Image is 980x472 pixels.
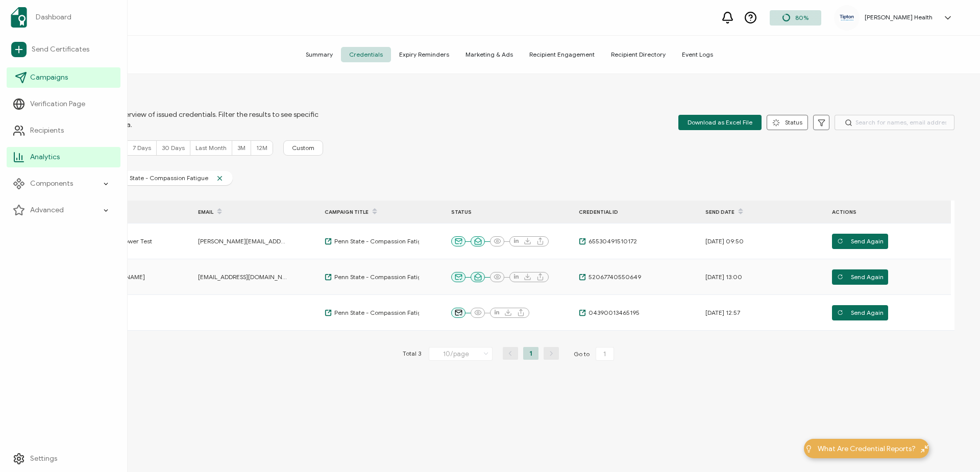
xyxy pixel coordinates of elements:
[292,144,314,152] span: Custom
[30,126,64,136] span: Recipients
[698,203,800,220] div: Send Date
[586,309,640,317] span: 04390013465195
[298,47,341,62] span: Summary
[688,115,752,130] span: Download as Excel File
[64,100,319,110] span: CREDENTIALS
[586,237,637,245] span: 65530491510172
[837,305,884,320] span: Send Again
[832,234,888,249] button: Send Again
[30,99,85,109] span: Verification Page
[865,14,933,21] h5: [PERSON_NAME] Health
[835,115,954,130] input: Search for names, email addresses, and IDs
[391,47,457,62] span: Expiry Reminders
[705,237,744,245] span: [DATE] 09:50
[674,47,721,62] span: Event Logs
[7,147,120,167] a: Analytics
[444,206,571,218] div: STATUS
[7,67,120,88] a: Campaigns
[767,115,808,130] button: Status
[30,205,64,215] span: Advanced
[198,273,287,281] span: [EMAIL_ADDRESS][DOMAIN_NAME]
[403,347,421,361] span: Total 3
[195,144,227,152] span: Last Month
[190,203,292,220] div: EMAIL
[332,237,429,245] span: Penn State - Compassion Fatigue
[7,3,120,32] a: Dashboard
[283,140,323,156] button: Custom
[341,47,391,62] span: Credentials
[579,309,640,317] a: 04390013465195
[106,174,216,182] span: Penn State - Compassion Fatigue
[579,237,637,245] a: 65530491510172
[824,206,926,218] div: ACTIONS
[579,273,641,281] a: 52067740550649
[571,206,673,218] div: CREDENTIAL ID
[317,203,419,220] div: CAMPAIGN TITLE
[36,12,71,22] span: Dashboard
[705,273,742,281] span: [DATE] 13:00
[818,443,916,454] span: What Are Credential Reports?
[795,14,808,21] span: 80%
[30,72,68,83] span: Campaigns
[7,38,120,61] a: Send Certificates
[64,110,319,130] span: You can view an overview of issued credentials. Filter the results to see specific sending histor...
[678,115,762,130] button: Download as Excel File
[929,423,980,472] iframe: Chat Widget
[332,309,429,317] span: Penn State - Compassion Fatigue
[832,305,888,320] button: Send Again
[198,237,287,245] span: [PERSON_NAME][EMAIL_ADDRESS][DOMAIN_NAME]
[429,347,493,361] input: Select
[237,144,246,152] span: 3M
[837,269,884,285] span: Send Again
[586,273,641,281] span: 52067740550649
[7,449,120,469] a: Settings
[11,7,27,28] img: sertifier-logomark-colored.svg
[256,144,267,152] span: 12M
[574,347,616,361] span: Go to
[30,454,57,464] span: Settings
[837,234,884,249] span: Send Again
[521,47,603,62] span: Recipient Engagement
[7,120,120,141] a: Recipients
[705,309,740,317] span: [DATE] 12:57
[30,152,60,162] span: Analytics
[457,47,521,62] span: Marketing & Ads
[30,179,73,189] span: Components
[32,44,89,55] span: Send Certificates
[839,14,854,21] img: d53189b9-353e-42ff-9f98-8e420995f065.jpg
[7,94,120,114] a: Verification Page
[921,445,928,453] img: minimize-icon.svg
[603,47,674,62] span: Recipient Directory
[523,347,538,360] li: 1
[832,269,888,285] button: Send Again
[133,144,151,152] span: 7 Days
[332,273,429,281] span: Penn State - Compassion Fatigue
[162,144,185,152] span: 30 Days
